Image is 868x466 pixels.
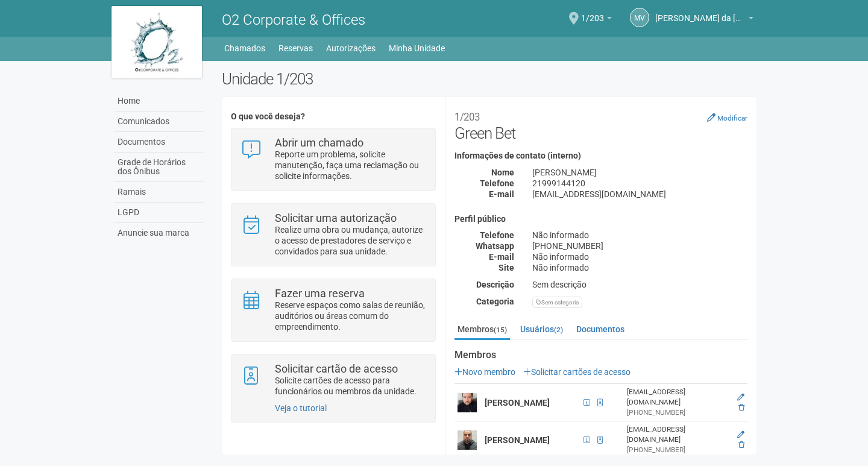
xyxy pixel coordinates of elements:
img: user.png [458,430,477,450]
span: CPF 563.981.072-68 [580,396,594,409]
span: O2 Corporate & Offices [222,11,365,28]
a: Chamados [224,40,265,57]
h2: Unidade 1/203 [222,70,756,88]
div: Sem descrição [523,279,756,290]
img: user.png [458,393,477,412]
a: Solicitar cartões de acesso [523,367,631,377]
a: Usuários(2) [517,320,566,338]
h4: O que você deseja? [231,112,435,121]
a: Editar membro [737,430,744,439]
span: CPF 177.883.807-33 [580,433,594,447]
h4: Perfil público [454,215,747,224]
a: Anuncie sua marca [115,223,204,243]
strong: E-mail [489,189,514,199]
div: [PHONE_NUMBER] [523,241,756,251]
strong: Telefone [480,230,514,240]
h2: Green Bet [454,106,747,142]
a: Abrir um chamado Reporte um problema, solicite manutenção, faça uma reclamação ou solicite inform... [241,137,426,181]
img: logo.jpg [112,6,202,78]
strong: Categoria [476,297,514,306]
a: Solicitar uma autorização Realize uma obra ou mudança, autorize o acesso de prestadores de serviç... [241,213,426,257]
strong: Abrir um chamado [275,136,363,149]
small: 1/203 [454,111,480,123]
a: Veja o tutorial [275,403,327,413]
strong: Nome [491,168,514,177]
div: [PERSON_NAME] [523,167,756,178]
a: Membros(15) [454,320,510,340]
a: Modificar [707,113,747,122]
strong: Membros [454,350,747,361]
span: Cartão de acesso ativo [594,433,606,447]
a: MV [630,8,649,27]
strong: [PERSON_NAME] [485,398,550,408]
div: [PHONE_NUMBER] [627,408,728,418]
p: Reserve espaços como salas de reunião, auditórios ou áreas comum do empreendimento. [275,300,426,332]
p: Realize uma obra ou mudança, autorize o acesso de prestadores de serviço e convidados para sua un... [275,224,426,257]
strong: Solicitar cartão de acesso [275,362,398,375]
strong: Descrição [476,280,514,289]
strong: Fazer uma reserva [275,287,365,300]
a: Comunicados [115,112,204,132]
a: Solicitar cartão de acesso Solicite cartões de acesso para funcionários ou membros da unidade. [241,364,426,397]
h4: Informações de contato (interno) [454,151,747,160]
small: Modificar [717,114,747,122]
p: Solicite cartões de acesso para funcionários ou membros da unidade. [275,375,426,397]
div: [EMAIL_ADDRESS][DOMAIN_NAME] [523,189,756,200]
a: Autorizações [326,40,376,57]
a: Editar membro [737,393,744,401]
div: Não informado [523,230,756,241]
a: [PERSON_NAME] da [PERSON_NAME] [655,15,753,25]
span: Cartão de acesso ativo [594,396,606,409]
strong: Solicitar uma autorização [275,212,397,224]
div: Não informado [523,251,756,262]
div: Não informado [523,262,756,273]
div: Sem categoria [532,297,582,308]
strong: Telefone [480,178,514,188]
div: [EMAIL_ADDRESS][DOMAIN_NAME] [627,424,728,445]
a: Fazer uma reserva Reserve espaços como salas de reunião, auditórios ou áreas comum do empreendime... [241,288,426,332]
p: Reporte um problema, solicite manutenção, faça uma reclamação ou solicite informações. [275,149,426,181]
a: Home [115,91,204,112]
a: Novo membro [454,367,515,377]
a: Documentos [573,320,627,338]
a: Grade de Horários dos Ônibus [115,153,204,182]
strong: E-mail [489,252,514,262]
strong: [PERSON_NAME] [485,435,550,445]
strong: Whatsapp [476,241,514,251]
small: (2) [554,326,563,334]
a: Documentos [115,132,204,153]
a: Excluir membro [738,441,744,449]
span: 1/203 [581,2,604,23]
a: 1/203 [581,15,612,25]
div: 21999144120 [523,178,756,189]
a: Excluir membro [738,403,744,412]
div: [PHONE_NUMBER] [627,445,728,455]
a: LGPD [115,203,204,223]
small: (15) [494,326,507,334]
strong: Site [498,263,514,272]
a: Ramais [115,182,204,203]
a: Reservas [278,40,313,57]
span: Marcus Vinicius da Silveira Costa [655,2,746,23]
a: Minha Unidade [389,40,445,57]
div: [EMAIL_ADDRESS][DOMAIN_NAME] [627,387,728,408]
